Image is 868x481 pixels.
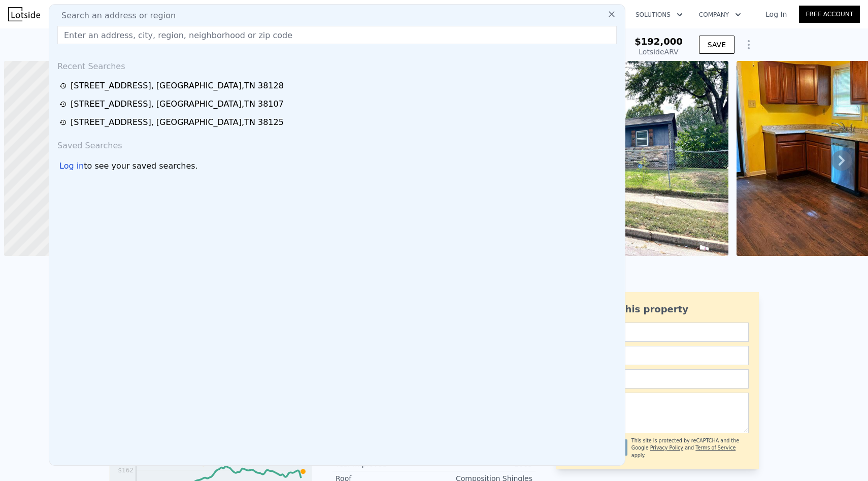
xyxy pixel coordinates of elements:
[650,445,683,451] a: Privacy Policy
[71,80,284,92] div: [STREET_ADDRESS] , [GEOGRAPHIC_DATA] , TN 38128
[71,116,284,129] div: [STREET_ADDRESS] , [GEOGRAPHIC_DATA] , TN 38125
[59,160,84,172] div: Log in
[566,323,749,342] input: Name
[71,98,284,110] div: [STREET_ADDRESS] , [GEOGRAPHIC_DATA] , TN 38107
[695,445,736,451] a: Terms of Service
[53,52,621,77] div: Recent Searches
[59,98,618,110] a: [STREET_ADDRESS], [GEOGRAPHIC_DATA],TN 38107
[57,26,617,44] input: Enter an address, city, region, neighborhood or zip code
[635,36,683,47] span: $192,000
[566,346,749,365] input: Email
[631,437,749,459] div: This site is protected by reCAPTCHA and the Google and apply.
[53,132,621,156] div: Saved Searches
[118,467,133,474] tspan: $162
[753,9,799,19] a: Log In
[59,80,618,92] a: [STREET_ADDRESS], [GEOGRAPHIC_DATA],TN 38128
[8,7,40,21] img: Lotside
[84,160,197,172] span: to see your saved searches.
[799,6,860,23] a: Free Account
[566,369,749,389] input: Phone
[59,116,618,129] a: [STREET_ADDRESS], [GEOGRAPHIC_DATA],TN 38125
[691,6,749,24] button: Company
[739,35,759,55] button: Show Options
[53,10,176,22] span: Search an address or region
[699,36,735,54] button: SAVE
[635,47,683,57] div: Lotside ARV
[627,6,691,24] button: Solutions
[566,302,749,316] div: Ask about this property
